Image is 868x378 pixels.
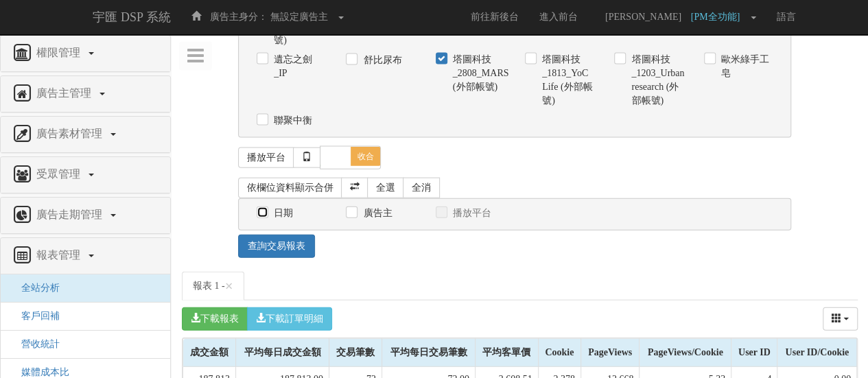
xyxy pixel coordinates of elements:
a: 報表管理 [11,245,160,267]
a: 媒體成本比 [11,367,69,377]
a: 報表 1 - [182,272,244,300]
a: 受眾管理 [11,164,160,186]
label: 日期 [270,206,293,220]
a: 廣告走期管理 [11,204,160,226]
button: 下載訂單明細 [247,307,332,331]
span: 廣告走期管理 [33,209,109,220]
label: 廣告主 [360,206,392,220]
a: 廣告主管理 [11,83,160,105]
label: 遺忘之劍_IP [270,53,325,80]
div: Cookie [539,339,580,366]
div: PageViews [581,339,639,366]
a: 客戶回補 [11,311,60,321]
label: 舒比尿布 [360,54,401,67]
div: 平均每日成交金額 [236,339,329,366]
span: 廣告主身分： [210,12,268,22]
label: 聯聚中衡 [270,114,312,128]
span: 報表管理 [33,249,87,261]
span: 權限管理 [33,47,87,58]
label: 播放平台 [449,206,491,220]
span: [PERSON_NAME] [598,12,688,22]
div: User ID/Cookie [777,339,856,366]
a: 全站分析 [11,283,60,293]
span: [PM全功能] [691,12,747,22]
label: 塔圖科技_1813_YoC Life (外部帳號) [539,53,594,108]
div: 平均每日交易筆數 [382,339,475,366]
label: 塔圖科技_1203_Urban research (外部帳號) [628,53,683,108]
span: 廣告主管理 [33,87,98,99]
a: 廣告素材管理 [11,123,160,145]
button: Close [225,279,233,294]
a: 權限管理 [11,43,160,64]
a: 全選 [367,178,404,198]
button: 下載報表 [182,307,248,331]
a: 全消 [403,178,440,198]
label: 歐米綠手工皂 [718,53,773,80]
span: × [225,278,233,294]
div: Columns [823,307,858,331]
a: 營收統計 [11,339,60,349]
div: 平均客單價 [476,339,538,366]
div: User ID [731,339,777,366]
a: 查詢交易報表 [238,235,315,258]
div: 交易筆數 [329,339,382,366]
div: PageViews/Cookie [640,339,731,366]
label: 塔圖科技_2808_MARS (外部帳號) [449,53,504,94]
span: 廣告素材管理 [33,128,109,139]
button: columns [823,307,858,331]
span: 無設定廣告主 [270,12,328,22]
span: 收合 [351,147,381,166]
div: 成交金額 [183,339,235,366]
span: 受眾管理 [33,168,87,180]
